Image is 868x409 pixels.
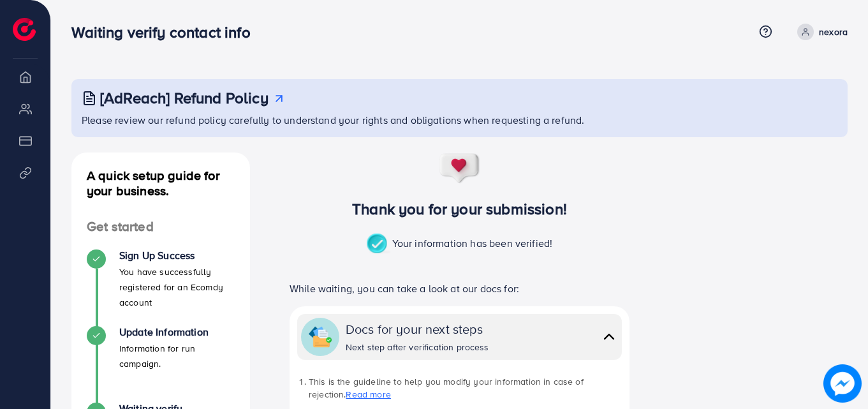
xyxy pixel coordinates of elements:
[119,249,235,262] h4: Sign Up Success
[792,24,848,40] a: nexora
[71,219,250,235] h4: Get started
[119,341,235,371] p: Information for run campaign.
[13,18,36,41] img: logo
[367,234,553,255] p: Your information has been verified!
[819,24,848,40] p: nexora
[825,366,861,402] img: image
[71,326,250,403] li: Update Information
[309,375,622,401] li: This is the guideline to help you modify your information in case of rejection.
[290,281,629,296] p: While waiting, you can take a look at our docs for:
[100,89,268,107] h3: [AdReach] Refund Policy
[346,341,489,353] div: Next step after verification process
[71,23,260,41] h3: Waiting verify contact info
[309,325,332,348] img: collapse
[346,388,390,401] a: Read more
[346,320,489,338] div: Docs for your next steps
[600,327,618,346] img: collapse
[71,168,250,198] h4: A quick setup guide for your business.
[367,234,392,255] img: success
[270,200,649,218] h3: Thank you for your submission!
[439,152,481,184] img: success
[119,326,235,338] h4: Update Information
[71,249,250,326] li: Sign Up Success
[119,264,235,310] p: You have successfully registered for an Ecomdy account
[82,112,840,128] p: Please review our refund policy carefully to understand your rights and obligations when requesti...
